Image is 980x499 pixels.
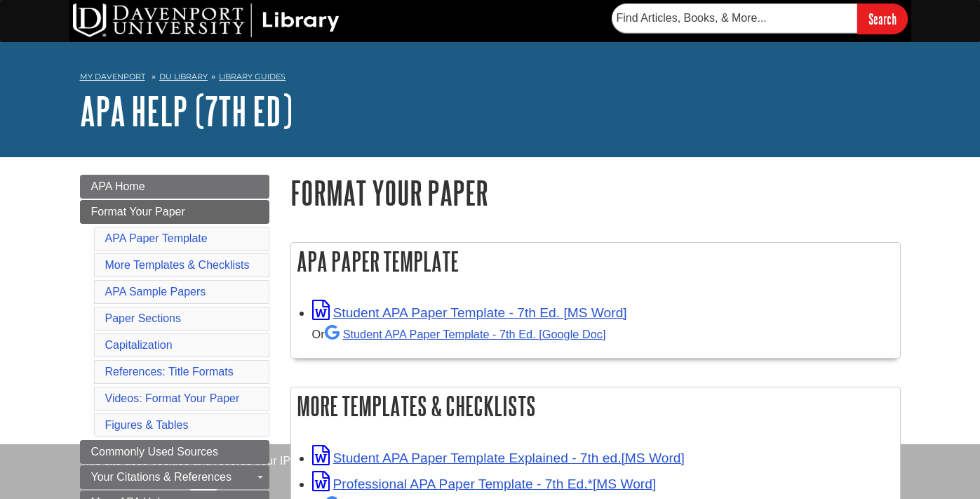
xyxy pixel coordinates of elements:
nav: breadcrumb [80,67,901,90]
span: Your Citations & References [91,471,231,483]
a: APA Sample Papers [105,286,206,298]
a: DU Library [159,72,208,81]
a: Format Your Paper [80,200,269,224]
a: Your Citations & References [80,465,269,489]
a: Link opens in new window [312,477,657,491]
input: Search [857,4,908,34]
small: Or [312,328,606,340]
a: APA Help (7th Ed) [80,89,293,133]
span: APA Home [91,180,145,192]
span: Commonly Used Sources [91,446,218,458]
a: More Templates & Checklists [105,259,250,271]
a: Commonly Used Sources [80,440,269,464]
h1: Format Your Paper [290,175,901,211]
a: My Davenport [80,71,145,83]
a: Figures & Tables [105,419,189,431]
span: Format Your Paper [91,206,185,218]
img: DU Library [73,4,340,37]
a: APA Home [80,175,269,199]
a: Student APA Paper Template - 7th Ed. [Google Doc] [325,328,606,340]
a: Videos: Format Your Paper [105,392,240,404]
form: Searches DU Library's articles, books, and more [612,4,908,34]
a: Link opens in new window [312,305,627,320]
a: APA Paper Template [105,232,208,244]
a: Link opens in new window [312,451,685,465]
a: Library Guides [219,72,286,81]
a: Paper Sections [105,312,182,324]
input: Find Articles, Books, & More... [612,4,857,33]
h2: APA Paper Template [291,243,900,280]
a: Capitalization [105,339,173,351]
h2: More Templates & Checklists [291,387,900,425]
a: References: Title Formats [105,366,234,378]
